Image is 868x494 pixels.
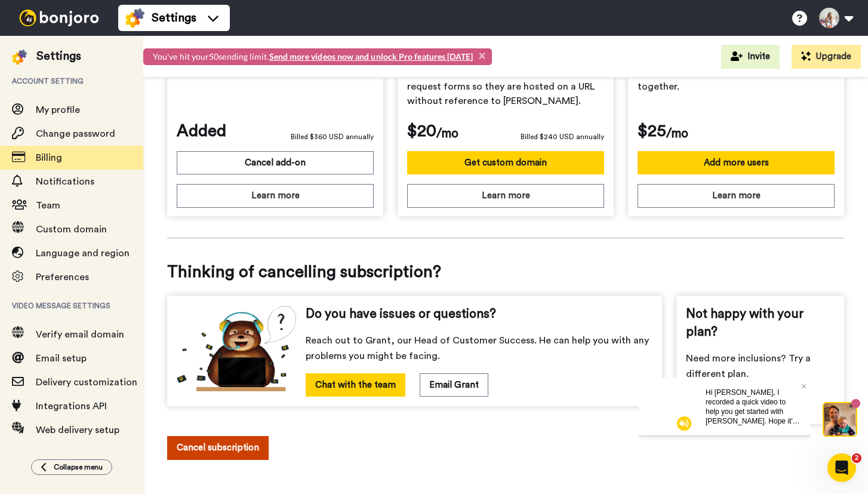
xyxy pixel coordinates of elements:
img: 5087268b-a063-445d-b3f7-59d8cce3615b-1541509651.jpg [1,2,33,35]
img: settings-colored.svg [12,50,27,65]
a: Send more videos now and unlock Pro features [DATE] [269,51,473,62]
div: Settings [36,48,81,65]
span: 2 [852,453,861,463]
span: Thinking of cancelling subscription? [167,260,844,284]
button: Upgrade [792,45,861,69]
span: Invite colleagues to your team to use [PERSON_NAME] Video messaging together. [638,51,835,111]
span: Change the domain name of your video message landing pages, and testimonial request forms so they... [407,51,604,111]
button: Chat with the team [306,373,405,397]
span: Reach out to Grant, our Head of Customer Success. He can help you with any problems you might be ... [306,333,653,364]
span: /mo [436,125,458,143]
span: $25 [638,119,666,143]
span: My profile [36,105,80,115]
span: Hi [PERSON_NAME], I recorded a quick video to help you get started with [PERSON_NAME]. Hope it's ... [67,10,161,57]
span: Delivery customization [36,378,137,387]
span: Billed $360 USD annually [291,131,374,143]
span: × [479,50,485,62]
span: Not happy with your plan? [686,305,835,341]
span: Settings [152,10,196,26]
span: Notifications [36,177,94,186]
img: mute-white.svg [38,38,53,53]
button: Close [479,50,485,62]
span: Integrations API [36,401,107,411]
span: You've hit your 50 sending limit. [153,51,473,62]
span: Language and region [36,248,130,258]
button: Get custom domain [407,151,604,174]
img: bj-logo-header-white.svg [14,10,104,26]
a: Cancel subscription [167,436,844,477]
button: Collapse menu [31,459,112,475]
span: Billing [36,153,62,162]
img: settings-colored.svg [125,8,144,27]
span: Custom domain [36,225,107,234]
button: Learn more [177,184,374,207]
span: Collapse menu [54,462,103,472]
span: /mo [666,125,688,143]
iframe: Intercom live chat [827,453,856,482]
span: Billed $240 USD annually [521,131,604,143]
span: Change password [36,129,115,139]
button: Cancel add-on [177,151,374,174]
span: Need more inclusions? Try a different plan. [686,351,835,382]
button: Learn more [407,184,604,207]
span: Team [36,201,60,210]
button: Email Grant [420,373,488,397]
span: Email setup [36,354,87,363]
span: Web delivery setup [36,425,119,435]
span: Do you have issues or questions? [306,305,496,323]
span: Verify email domain [36,330,124,339]
span: Get Roll-ups and remove Bonjoro badge. (For solo users) [177,51,374,111]
img: cs-bear.png [177,305,296,391]
button: Cancel subscription [167,436,269,459]
button: Invite [721,45,780,69]
span: $20 [407,119,436,143]
span: Added [177,119,226,143]
span: Preferences [36,272,89,282]
button: Add more users [638,151,835,174]
button: Learn more [638,184,835,207]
